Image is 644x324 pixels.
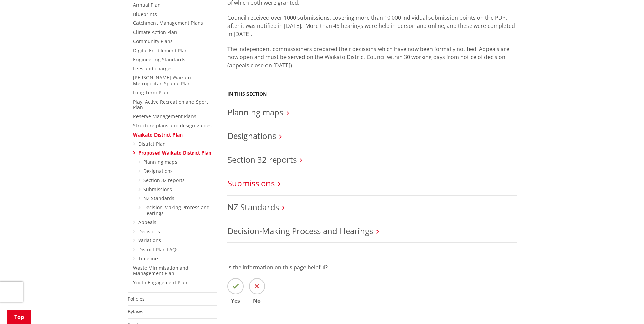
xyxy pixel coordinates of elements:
a: Designations [227,130,276,141]
a: Submissions [143,186,172,193]
a: Annual Plan [133,2,161,8]
a: Policies [128,295,145,302]
span: Yes [227,298,244,303]
a: Waikato District Plan [133,131,183,138]
a: Appeals [138,219,157,226]
a: Section 32 reports [227,154,297,165]
a: Youth Engagement Plan [133,279,187,286]
p: Council received over 1000 submissions, covering more than 10,000 individual submission points on... [227,14,517,38]
a: Top [7,310,31,324]
span: No [249,298,265,303]
a: [PERSON_NAME]-Waikato Metropolitan Spatial Plan [133,74,191,87]
a: Fees and charges [133,65,173,72]
a: Proposed Waikato District Plan [138,149,211,156]
a: Decisions [138,228,160,235]
a: Play, Active Recreation and Sport Plan [133,98,208,111]
a: Bylaws [128,308,143,315]
a: District Plan [138,141,166,147]
a: District Plan FAQs [138,246,179,253]
h5: In this section [227,91,267,97]
iframe: Messenger Launcher [613,295,637,320]
a: Section 32 reports [143,177,185,183]
a: Digital Enablement Plan [133,47,188,54]
a: Designations [143,168,173,174]
p: Is the information on this page helpful? [227,263,517,271]
a: Community Plans [133,38,173,44]
a: Reserve Management Plans [133,113,196,120]
a: Planning maps [143,159,177,165]
a: Blueprints [133,11,157,17]
a: NZ Standards [143,195,174,201]
a: Planning maps [227,107,283,118]
a: Catchment Management Plans [133,20,203,26]
p: The independent commissioners prepared their decisions which have now been formally notified. App... [227,45,517,69]
a: Timeline [138,255,158,262]
a: Long Term Plan [133,89,168,96]
a: NZ Standards [227,201,279,213]
a: Structure plans and design guides [133,122,212,129]
a: Engineering Standards [133,56,185,63]
a: Decision-Making Process and Hearings [143,204,210,216]
a: Variations [138,237,161,244]
a: Waste Minimisation and Management Plan [133,265,188,277]
a: Submissions [227,178,275,189]
a: Climate Action Plan [133,29,177,35]
a: Decision-Making Process and Hearings [227,225,373,236]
